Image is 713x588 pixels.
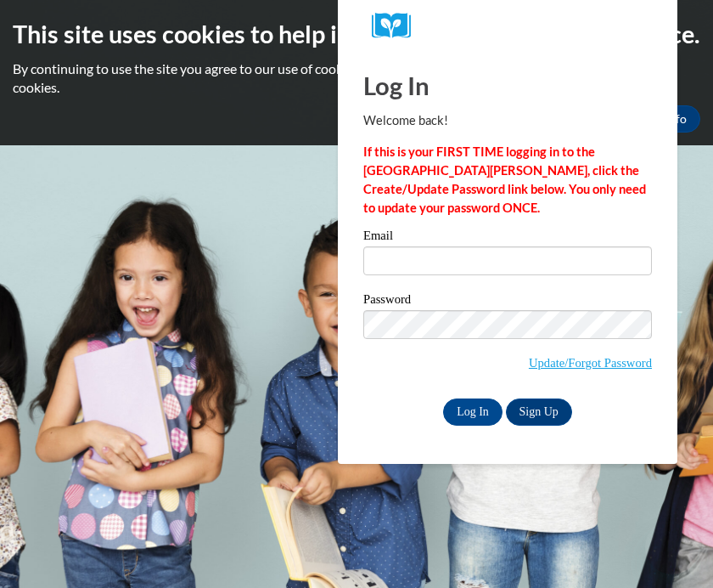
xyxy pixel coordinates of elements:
strong: If this is your FIRST TIME logging in to the [GEOGRAPHIC_DATA][PERSON_NAME], click the Create/Upd... [363,144,646,215]
iframe: Button to launch messaging window [645,520,699,574]
p: Welcome back! [363,111,652,130]
a: COX Campus [372,13,643,39]
input: Log In [443,399,502,426]
a: Update/Forgot Password [529,356,652,370]
img: Logo brand [372,13,423,39]
h1: Log In [363,68,652,103]
p: By continuing to use the site you agree to our use of cookies. Use the ‘More info’ button to read... [13,59,700,97]
a: Sign Up [506,399,572,426]
label: Password [363,293,652,310]
label: Email [363,229,652,246]
h2: This site uses cookies to help improve your learning experience. [13,17,700,51]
